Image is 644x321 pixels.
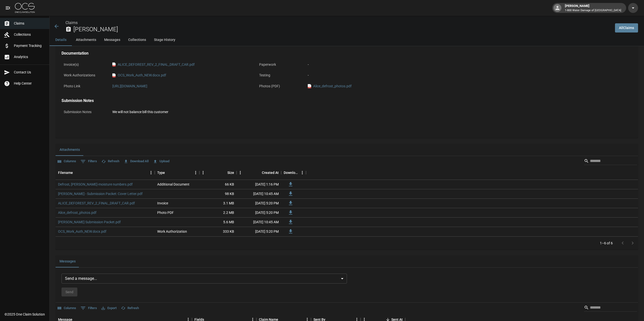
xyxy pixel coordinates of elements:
[3,3,13,13] button: open drawer
[123,158,150,165] button: Download All
[61,107,106,117] p: Submission Notes
[199,166,237,180] div: Size
[281,166,306,180] div: Download
[155,166,199,180] div: Type
[565,8,621,13] p: 1-800 Water Damage of [GEOGRAPHIC_DATA]
[237,227,281,236] div: [DATE] 5:20 PM
[237,199,281,208] div: [DATE] 5:20 PM
[112,62,195,67] a: pdfALICE_DEFOREST_REV_2_FINAL_DRAFT_CAR.pdf
[57,158,77,165] button: Select columns
[56,256,80,267] button: Messages
[73,26,611,33] h2: [PERSON_NAME]
[14,81,45,86] span: Help Center
[600,241,613,246] p: 1–6 of 6
[65,20,611,26] nav: breadcrumb
[615,23,638,32] a: AllClaims
[120,304,140,312] button: Refresh
[56,144,638,156] div: related-list tabs
[100,34,124,46] button: Messages
[308,62,444,67] div: -
[61,51,446,56] h4: Documentation
[56,144,84,156] button: Attachments
[14,70,45,75] span: Contact Us
[237,189,281,199] div: [DATE] 10:45 AM
[257,70,302,80] p: Testing
[299,169,306,176] button: Menu
[58,191,143,196] a: [PERSON_NAME] - Submission Packet: Cover Letter.pdf
[237,208,281,218] div: [DATE] 5:20 PM
[257,81,302,91] p: Photos (PDF)
[199,218,237,227] div: 5.6 MB
[58,166,73,180] div: Filename
[157,166,165,180] div: Type
[58,182,133,187] a: Defrost, [PERSON_NAME]-moisture numbers.pdf
[112,84,147,88] a: [URL][DOMAIN_NAME]
[199,189,237,199] div: 98 KB
[65,20,78,25] a: Claims
[58,201,135,206] a: ALICE_DEFOREST_REV_2_FINAL_DRAFT_CAR.pdf
[79,304,98,312] button: Show filters
[199,208,237,218] div: 2.2 MB
[199,227,237,236] div: 333 KB
[237,169,244,176] button: Menu
[58,220,121,225] a: [PERSON_NAME] Submission Packet.pdf
[199,199,237,208] div: 3.1 MB
[61,60,106,69] p: Invoice(s)
[227,166,234,180] div: Size
[61,98,446,103] h4: Submission Notes
[124,34,150,46] button: Collections
[563,3,623,12] div: [PERSON_NAME]
[237,218,281,227] div: [DATE] 10:45 AM
[14,54,45,60] span: Analytics
[584,304,637,313] div: Search
[61,81,106,91] p: Photo Link
[58,229,106,234] a: OCS_Work_Auth_NEW.docx.pdf
[308,73,444,78] div: -
[14,21,45,26] span: Claims
[14,32,45,37] span: Collections
[157,182,189,187] div: Additional Document
[56,256,638,267] div: related-list tabs
[61,70,106,80] p: Work Authorizations
[257,60,302,69] p: Paperwork
[237,180,281,189] div: [DATE] 1:16 PM
[112,109,444,115] div: We will not balance bill this customer
[157,229,187,234] div: Work Authorization
[584,157,637,166] div: Search
[308,84,352,89] a: pdfAlice_defrost_photos.pdf
[14,43,45,48] span: Payment Tracking
[262,166,279,180] div: Created At
[50,34,72,46] button: Details
[61,274,347,284] div: Send a message...
[79,158,98,165] button: Show filters
[152,158,171,165] button: Upload
[199,169,207,176] button: Menu
[147,169,155,176] button: Menu
[4,312,45,317] div: © 2025 One Claim Solution
[50,34,644,46] div: anchor tabs
[157,210,174,215] div: Photo PDF
[58,210,96,215] a: Alice_defrost_photos.pdf
[100,304,118,312] button: Export
[100,158,121,165] button: Refresh
[284,166,299,180] div: Download
[56,166,155,180] div: Filename
[72,34,100,46] button: Attachments
[199,180,237,189] div: 66 KB
[112,73,166,78] a: pdfOCS_Work_Auth_NEW.docx.pdf
[192,169,199,176] button: Menu
[237,166,281,180] div: Created At
[157,201,168,206] div: Invoice
[15,3,35,13] img: ocs-logo-white-transparent.png
[150,34,179,46] button: Stage History
[57,304,77,312] button: Select columns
